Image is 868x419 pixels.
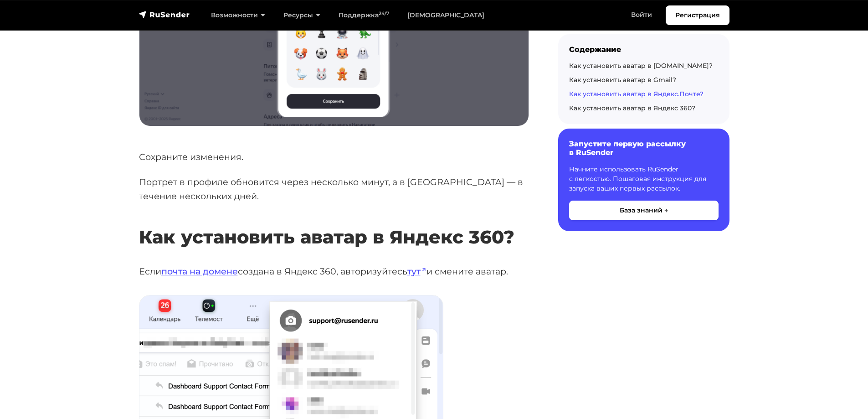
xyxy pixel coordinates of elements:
[139,150,529,164] p: Сохраните изменения.
[569,45,719,54] div: Содержание
[161,266,238,277] a: почта на домене
[139,264,529,279] p: Если создана в Яндекс 360, авторизуйтесь и смените аватар.
[139,199,529,248] h2: Как установить аватар в Яндекс 360?
[622,5,661,24] a: Войти
[569,201,719,220] button: База знаний →
[569,76,676,84] a: Как установить аватар в Gmail?
[666,5,729,25] a: Регистрация
[569,165,719,193] p: Начните использовать RuSender с легкостью. Пошаговая инструкция для запуска ваших первых рассылок.
[558,129,729,231] a: Запустите первую рассылку в RuSender Начните использовать RuSender с легкостью. Пошаговая инструк...
[569,140,719,157] h6: Запустите первую рассылку в RuSender
[274,6,329,25] a: Ресурсы
[329,6,398,25] a: Поддержка24/7
[407,266,426,277] a: тут
[379,10,389,16] sup: 24/7
[202,6,274,25] a: Возможности
[139,10,190,19] img: RuSender
[569,104,695,112] a: Как установить аватар в Яндекс 360?
[398,6,493,25] a: [DEMOGRAPHIC_DATA]
[569,62,713,70] a: Как установить аватар в [DOMAIN_NAME]?
[139,175,529,203] p: Портрет в профиле обновится через несколько минут, а в [GEOGRAPHIC_DATA] — в течение нескольких д...
[569,90,704,98] a: Как установить аватар в Яндекс.Почте?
